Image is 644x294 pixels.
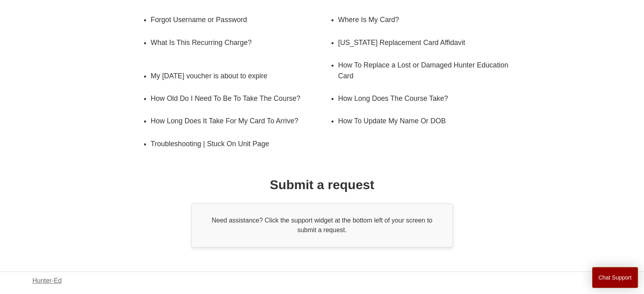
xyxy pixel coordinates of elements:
div: Need assistance? Click the support widget at the bottom left of your screen to submit a request. [191,203,453,247]
a: How To Update My Name Or DOB [338,110,506,132]
a: How Long Does The Course Take? [338,87,506,110]
button: Chat Support [592,267,638,288]
h1: Submit a request [270,175,374,194]
a: Hunter-Ed [33,276,62,286]
a: Where Is My Card? [338,8,506,31]
a: How To Replace a Lost or Damaged Hunter Education Card [338,54,518,87]
a: [US_STATE] Replacement Card Affidavit [338,31,506,54]
a: Troubleshooting | Stuck On Unit Page [151,133,318,155]
a: How Old Do I Need To Be To Take The Course? [151,87,318,110]
a: Forgot Username or Password [151,8,318,31]
a: My [DATE] voucher is about to expire [151,65,318,87]
a: What Is This Recurring Charge? [151,31,330,54]
a: How Long Does It Take For My Card To Arrive? [151,110,330,132]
